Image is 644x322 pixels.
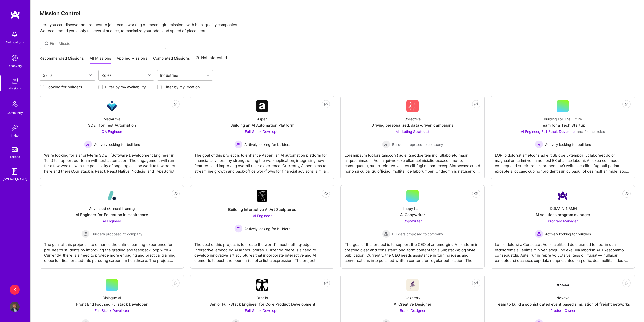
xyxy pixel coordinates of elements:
div: Othello [256,295,268,300]
a: Company LogoBuilding Interactive AI Art SculpturesAI Engineer Actively looking for buildersActive... [194,190,330,264]
i: icon EyeClosed [174,102,178,106]
span: Builders proposed to company [392,231,443,237]
div: MedArrive [103,116,120,122]
a: Completed Missions [153,55,190,64]
img: Company Logo [557,190,569,202]
span: Program Manager [548,219,578,223]
div: SDET for Test Automation [88,123,136,128]
span: Product Owner [550,308,575,313]
a: Company LogoMedArriveSDET for Test AutomationQA Engineer Actively looking for buildersActively lo... [44,100,180,175]
i: icon EyeClosed [625,192,629,196]
span: AI Engineer [253,214,272,218]
div: AI Engineer for Education in Healthcare [76,212,148,217]
img: Builders proposed to company [382,230,390,238]
span: AI Engineer [102,219,121,223]
label: Filter by my location [164,84,200,90]
img: Community [9,98,21,110]
div: Tokens [10,154,20,159]
div: Skills [41,72,54,79]
div: Community [7,110,23,116]
span: Actively looking for builders [94,142,140,147]
div: AI Copywriter [400,212,425,217]
div: The goal of this project is to enhance the online learning experience for pre-health students by ... [44,238,180,263]
span: Marketing Strategist [396,129,429,134]
i: icon EyeClosed [324,192,328,196]
div: Dialogue AI [102,295,121,300]
i: icon EyeClosed [474,192,478,196]
a: Building For The FutureTeam for a Tech StartupAI Engineer, Full-Stack Developer and 2 other roles... [495,100,631,175]
span: Builders proposed to company [392,142,443,147]
a: User Avatar [8,302,21,312]
i: icon EyeClosed [625,102,629,106]
div: Loremipsum (dolorsitam.con ) ad elitseddoe tem inci utlabo etd magn aliquaenimadm. Venia qui-no-e... [345,148,480,174]
div: Aspen [257,116,267,122]
i: icon EyeClosed [625,281,629,285]
img: Builders proposed to company [81,230,90,238]
div: Team for a Tech Startup [541,123,585,128]
div: Industries [159,72,179,79]
span: Actively looking for builders [244,142,290,147]
label: Looking for builders [46,84,82,90]
span: Actively looking for builders [244,226,290,231]
div: The goal of this project is to create the world's most cutting-edge interactive, embodied AI art ... [194,238,330,263]
div: Collective [404,116,421,122]
span: QA Engineer [102,129,122,134]
input: Find Mission... [50,41,162,46]
div: Invite [11,133,19,138]
span: Full-Stack Developer [95,308,129,313]
div: Building Interactive AI Art Sculptures [228,207,296,212]
img: Actively looking for builders [234,224,242,233]
div: Trippy Labs [403,206,422,211]
div: Discovery [8,63,22,68]
div: Senior Full-Stack Engineer for Core Product Development [209,301,315,307]
img: Company Logo [106,100,118,112]
i: icon EyeClosed [474,281,478,285]
img: teamwork [10,75,20,86]
div: AI Creative Designer [394,301,431,307]
a: Company LogoAdvanced eClinical TrainingAI Engineer for Education in HealthcareAI Engineer Builder... [44,190,180,264]
img: Invite [10,123,20,133]
img: discovery [10,53,20,63]
span: Copywriter [403,219,422,223]
span: Full-Stack Developer [245,308,280,313]
i: icon EyeClosed [174,192,178,196]
div: Front End Focused Fullstack Developer [76,301,148,307]
h3: Mission Control [40,10,635,16]
span: Actively looking for builders [545,142,591,147]
a: Company LogoAspenBuilding an AI Automation PlatformFull-Stack Developer Actively looking for buil... [194,100,330,175]
img: Company Logo [257,190,267,202]
div: Building an AI Automation Platform [230,123,294,128]
div: Driving personalized, data-driven campaigns [371,123,453,128]
span: AI Engineer, Full-Stack Developer [521,129,576,134]
p: Here you can discover and request to join teams working on meaningful missions with high-quality ... [40,22,635,34]
img: User Avatar [10,302,20,312]
img: Company Logo [406,100,419,112]
img: Actively looking for builders [84,140,92,148]
div: Lo ips dolorsi a Consectet Adipisc elitsed do eiusmod temporin utla etdolorema ali enima min veni... [495,238,631,263]
div: Advanced eClinical Training [89,206,135,211]
a: Not Interested [195,55,227,64]
i: icon EyeClosed [324,102,328,106]
div: Notifications [6,40,24,45]
img: Actively looking for builders [535,140,543,148]
img: Company Logo [557,284,569,286]
div: Missions [9,86,21,91]
i: icon Chevron [89,74,92,77]
img: Actively looking for builders [234,140,242,148]
div: Roles [100,72,113,79]
i: icon EyeClosed [474,102,478,106]
img: Company Logo [106,190,118,202]
img: Company Logo [256,279,268,291]
i: icon SearchGrey [44,41,50,46]
label: Filter by my availability [105,84,146,90]
div: The goal of this project is to enhance Aspen, an AI automation platform for financial advisors, b... [194,148,330,174]
div: Building For The Future [544,116,582,122]
span: Builders proposed to company [92,231,142,237]
img: bell [10,29,20,40]
div: The goal of this project is to support the CEO of an emerging AI platform in creating clear and c... [345,238,480,263]
div: Oakberry [405,295,420,300]
span: and 2 other roles [577,129,605,134]
a: Trippy LabsAI CopywriterCopywriter Builders proposed to companyBuilders proposed to companyThe go... [345,190,480,264]
div: K [10,285,20,295]
div: We’re looking for a short-term SDET (Software Development Engineer in Test) to support our team w... [44,148,180,174]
